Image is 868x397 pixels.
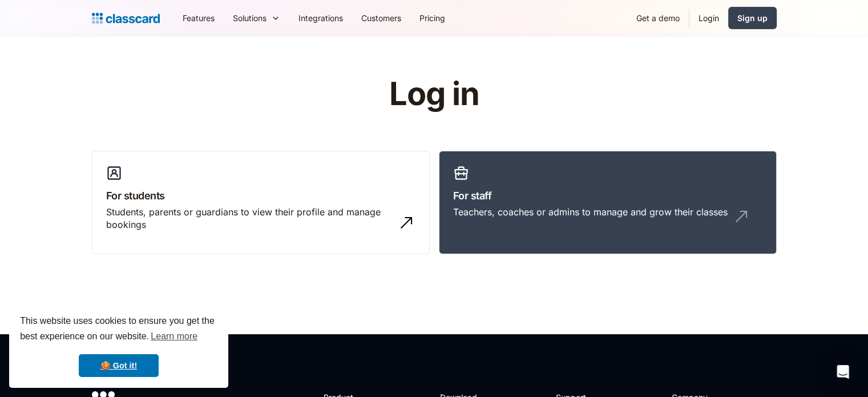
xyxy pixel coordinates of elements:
div: Open Intercom Messenger [829,358,857,386]
a: dismiss cookie message [79,354,159,377]
a: Sign up [728,7,777,29]
div: Students, parents or guardians to view their profile and manage bookings [106,206,393,231]
a: Logo [92,10,160,26]
a: Pricing [410,5,454,31]
a: Get a demo [627,5,689,31]
div: cookieconsent [9,303,228,388]
a: Login [689,5,728,31]
h3: For students [106,188,415,203]
span: This website uses cookies to ensure you get the best experience on our website. [20,314,217,345]
div: Solutions [233,12,267,24]
div: Teachers, coaches or admins to manage and grow their classes [453,206,728,218]
a: Integrations [289,5,352,31]
div: Sign up [737,12,768,24]
a: For staffTeachers, coaches or admins to manage and grow their classes [439,151,777,255]
a: learn more about cookies [149,328,199,345]
div: Solutions [224,5,289,31]
a: Features [173,5,224,31]
a: For studentsStudents, parents or guardians to view their profile and manage bookings [92,151,430,255]
h3: For staff [453,188,762,203]
h1: Log in [253,77,615,112]
a: Customers [352,5,410,31]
